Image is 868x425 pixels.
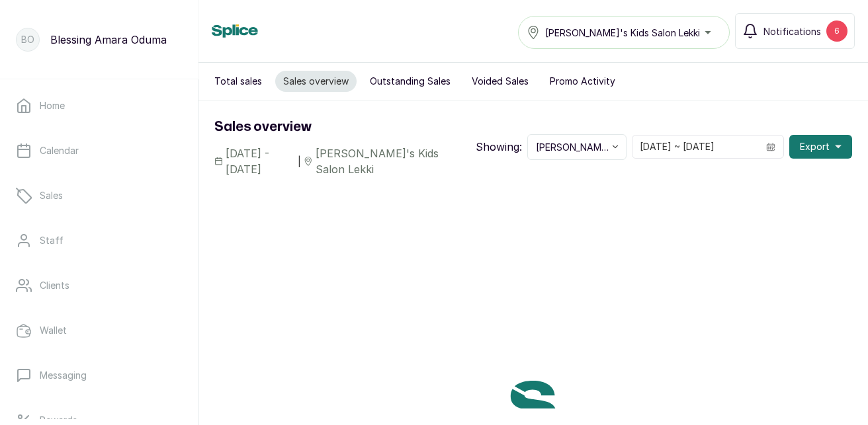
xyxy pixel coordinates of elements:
p: Blessing Amara Oduma [50,32,167,48]
span: | [298,155,301,169]
p: Sales [40,189,63,202]
p: Home [40,99,65,112]
input: Select date [632,135,758,158]
button: Notifications6 [735,13,855,49]
a: Staff [11,222,187,259]
p: Wallet [40,324,67,337]
button: Sales overview [275,71,357,92]
a: Calendar [11,132,187,169]
span: [DATE] - [DATE] [226,145,295,177]
a: Messaging [11,357,187,394]
span: [PERSON_NAME]'s Kids Salon Lekki [545,26,700,40]
a: Home [11,87,187,124]
a: Clients [11,267,187,304]
p: Messaging [40,369,87,382]
span: Notifications [763,24,821,38]
button: Voided Sales [464,71,537,92]
button: Total sales [206,71,270,92]
span: Export [800,140,830,153]
button: [PERSON_NAME]'s Kids Salon Lekki [527,134,627,160]
p: BO [21,33,34,46]
p: Clients [40,279,69,292]
p: Staff [40,234,64,247]
span: [PERSON_NAME]'s Kids Salon Lekki [316,145,471,177]
button: Promo Activity [542,71,623,92]
div: 6 [826,20,847,42]
button: [PERSON_NAME]'s Kids Salon Lekki [518,16,730,49]
button: Outstanding Sales [362,71,458,92]
span: [PERSON_NAME]'s Kids Salon Lekki [536,140,613,154]
a: Wallet [11,312,187,349]
h1: Sales overview [214,116,470,137]
a: Sales [11,177,187,214]
p: Calendar [40,144,79,157]
svg: calendar [766,142,775,151]
button: Export [789,135,852,159]
p: Showing: [476,139,522,155]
